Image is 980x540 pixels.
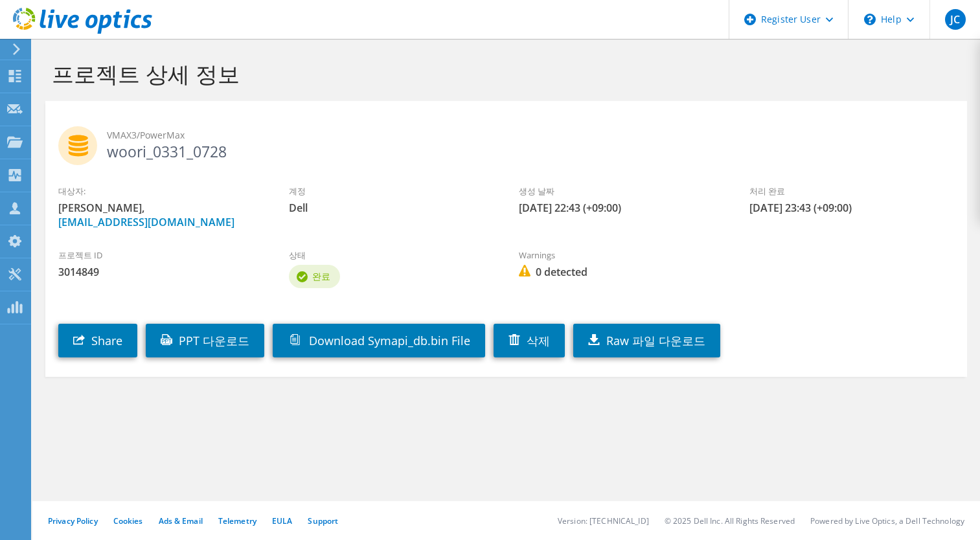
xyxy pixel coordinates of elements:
[289,201,494,215] span: Dell
[159,515,203,526] a: Ads & Email
[519,265,724,279] span: 0 detected
[749,201,954,215] span: [DATE] 23:43 (+09:00)
[146,324,264,357] a: PPT 다운로드
[519,201,724,215] span: [DATE] 22:43 (+09:00)
[810,515,964,526] li: Powered by Live Optics, a Dell Technology
[48,515,98,526] a: Privacy Policy
[312,270,330,282] span: 완료
[52,60,954,87] h1: 프로젝트 상세 정보
[58,324,137,357] a: Share
[58,215,234,229] a: [EMAIL_ADDRESS][DOMAIN_NAME]
[58,201,263,229] span: [PERSON_NAME],
[289,249,494,262] label: 상태
[519,249,724,262] label: Warnings
[107,128,954,142] span: VMAX3/PowerMax
[558,515,649,526] li: Version: [TECHNICAL_ID]
[573,324,720,357] a: Raw 파일 다운로드
[945,9,966,30] span: JC
[519,185,724,197] label: 생성 날짜
[113,515,143,526] a: Cookies
[749,185,954,197] label: 처리 완료
[58,126,954,159] h2: woori_0331_0728
[864,14,876,25] svg: \n
[218,515,256,526] a: Telemetry
[58,185,263,197] label: 대상자:
[308,515,338,526] a: Support
[665,515,795,526] li: © 2025 Dell Inc. All Rights Reserved
[273,324,485,357] a: Download Symapi_db.bin File
[494,324,565,357] a: 삭제
[58,265,263,279] span: 3014849
[289,185,494,197] label: 계정
[58,249,263,262] label: 프로젝트 ID
[272,515,292,526] a: EULA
